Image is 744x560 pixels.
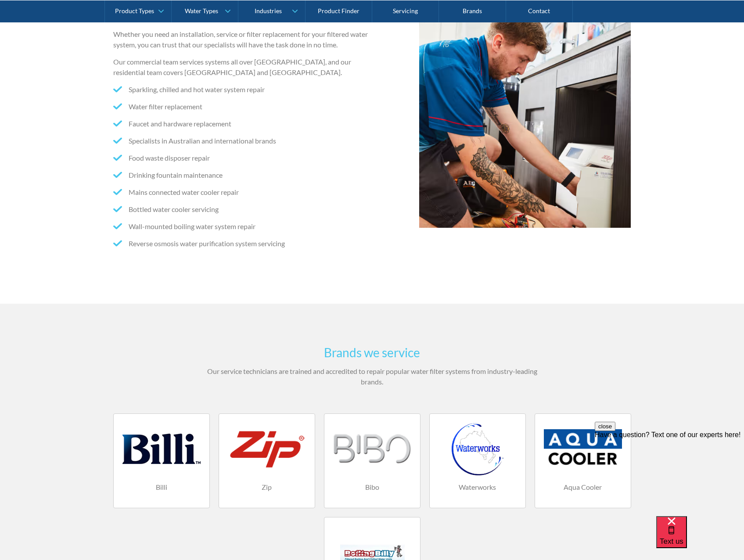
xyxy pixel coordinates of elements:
iframe: podium webchat widget prompt [595,422,744,527]
a: Zip [219,413,315,508]
h4: Aqua Cooler [544,482,622,492]
p: Our service technicians are trained and accredited to repair popular water filter systems from in... [201,366,543,387]
li: Mains connected water cooler repair [113,187,369,197]
h4: Waterworks [438,482,517,492]
li: Sparkling, chilled and hot water system repair [113,84,369,95]
a: Bibo [324,413,421,508]
p: Our commercial team services systems all over [GEOGRAPHIC_DATA], and our residential team covers ... [113,57,369,78]
div: Industries [255,7,282,14]
div: Water Types [185,7,218,14]
li: Specialists in Australian and international brands [113,136,369,146]
li: Water filter replacement [113,101,369,112]
a: Waterworks [429,413,526,508]
a: Billi [113,413,210,508]
a: Aqua Cooler [535,413,631,508]
h4: Billi [122,482,201,492]
div: Product Types [115,7,154,14]
li: Reverse osmosis water purification system servicing [113,238,369,249]
li: Drinking fountain maintenance [113,170,369,180]
li: Bottled water cooler servicing [113,204,369,215]
li: Faucet and hardware replacement [113,118,369,129]
li: Wall-mounted boiling water system repair [113,221,369,232]
h3: Brands we service [201,343,543,362]
h4: Zip [228,482,306,492]
p: Whether you need an installation, service or filter replacement for your filtered water system, y... [113,29,369,50]
li: Food waste disposer repair [113,153,369,163]
iframe: podium webchat widget bubble [656,516,744,560]
h4: Bibo [333,482,411,492]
